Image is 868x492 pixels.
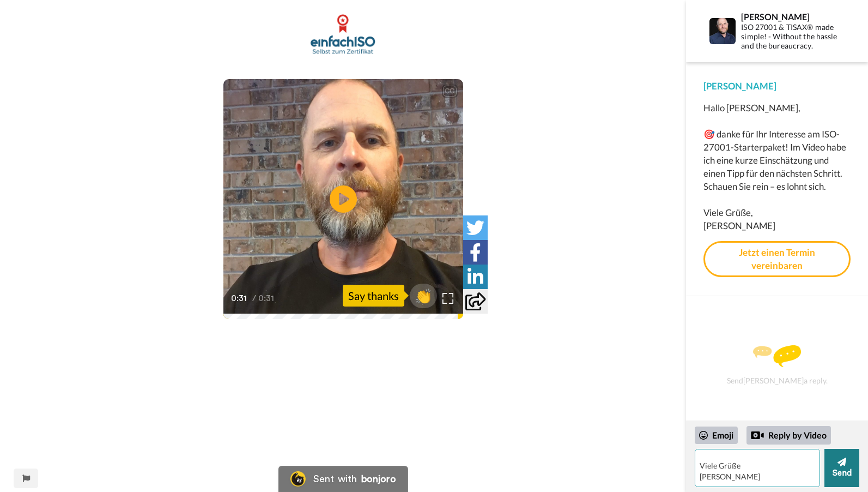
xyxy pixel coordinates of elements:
[741,11,839,22] div: [PERSON_NAME]
[410,284,437,308] button: 👏
[695,449,820,487] textarea: Sehr geehrter [PERSON_NAME], vielen Dank für Ihr Begrüßungsvideo. Wir haben uns [DATE] im Managem...
[701,315,853,415] div: Send [PERSON_NAME] a reply.
[231,292,250,305] span: 0:31
[695,427,738,444] div: Emoji
[703,80,851,93] div: [PERSON_NAME]
[309,14,377,57] img: 0fa508b5-73a1-4887-bb86-75804f1278d3
[278,466,408,492] a: Bonjoro LogoSent withbonjoro
[443,86,457,97] div: CC
[252,292,256,305] span: /
[258,292,277,305] span: 0:31
[746,426,831,445] div: Reply by Video
[410,287,437,304] span: 👏
[442,293,453,304] img: Full screen
[703,241,851,278] a: Jetzt einen Termin vereinbaren
[703,101,851,232] div: Hallo [PERSON_NAME], 🎯 danke für Ihr Interesse am ISO-27001-Starterpaket! Im Video habe ich eine ...
[709,18,736,44] img: Profile Image
[751,429,764,442] div: Reply by Video
[313,474,357,484] div: Sent with
[361,474,396,484] div: bonjoro
[290,471,306,487] img: Bonjoro Logo
[753,345,801,367] img: message.svg
[343,285,404,307] div: Say thanks
[824,449,859,487] button: Send
[741,23,839,50] div: ISO 27001 & TISAX® made simple! - Without the hassle and the bureaucracy.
